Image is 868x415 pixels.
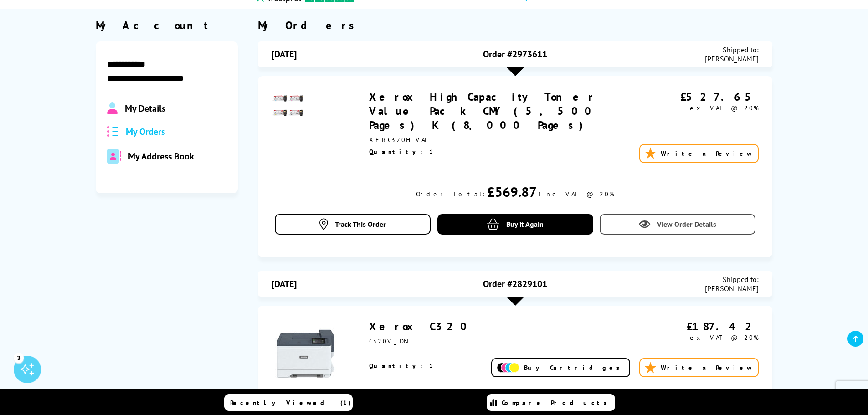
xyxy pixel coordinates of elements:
span: Quantity: 1 [369,362,435,370]
span: Shipped to: [705,45,759,54]
div: £187.42 [642,319,759,333]
div: £527.65 [642,90,759,104]
div: My Orders [258,18,772,32]
div: inc VAT @ 20% [539,190,614,198]
div: £569.87 [487,183,537,200]
span: Buy Cartridges [524,364,625,372]
span: Write a Review [661,149,753,158]
a: Buy Cartridges [491,358,630,377]
span: View Order Details [657,220,716,229]
a: Buy it Again [437,214,593,235]
img: Xerox High Capacity Toner Value Pack CMY (5,500 Pages) K (8,000 Pages) [272,90,303,122]
span: Shipped to: [705,275,759,284]
img: Xerox C320 [272,319,340,388]
a: View Order Details [600,214,755,235]
span: Quantity: 1 [369,148,435,156]
span: Compare Products [502,399,612,407]
span: Recently Viewed (1) [230,399,351,407]
span: [DATE] [272,48,297,60]
div: C320V_DNI [369,337,642,345]
img: Add Cartridges [497,363,519,373]
a: Recently Viewed (1) [224,394,353,411]
div: Order Total: [416,190,485,198]
img: all-order.svg [107,126,119,137]
a: Xerox C320 [369,319,473,333]
img: address-book-duotone-solid.svg [107,149,121,164]
img: Profile.svg [107,102,118,114]
div: 3 [14,353,24,363]
span: My Orders [126,126,165,138]
a: Xerox High Capacity Toner Value Pack CMY (5,500 Pages) K (8,000 Pages) [369,90,598,132]
div: ex VAT @ 20% [642,104,759,112]
span: My Details [125,102,165,114]
a: Track This Order [275,214,431,235]
span: Track This Order [335,220,386,229]
span: Buy it Again [506,220,544,229]
a: Compare Products [487,394,615,411]
div: ex VAT @ 20% [642,333,759,342]
span: Order #2973611 [483,48,547,60]
span: [PERSON_NAME] [705,54,759,63]
span: Write a Review [661,364,753,372]
div: XERC320HVAL [369,136,642,144]
span: My Address Book [128,150,194,162]
span: [DATE] [272,278,297,290]
a: Write a Review [639,358,759,377]
div: My Account [96,18,238,32]
a: Write a Review [639,144,759,163]
span: Order #2829101 [483,278,547,290]
span: [PERSON_NAME] [705,284,759,293]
